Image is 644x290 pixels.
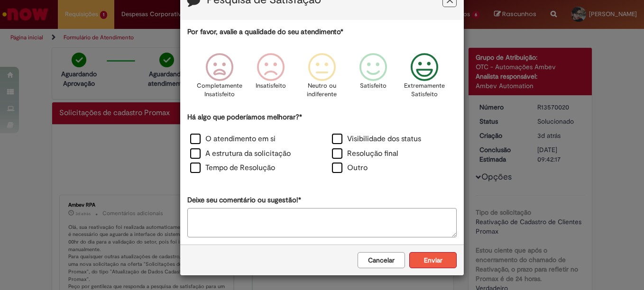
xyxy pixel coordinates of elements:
[190,148,291,159] label: A estrutura da solicitação
[332,163,368,173] label: Outro
[190,134,276,145] label: O atendimento em si
[360,82,386,91] p: Satisfeito
[298,46,346,111] div: Neutro ou indiferente
[197,82,242,99] p: Completamente Insatisfeito
[404,82,445,99] p: Extremamente Satisfeito
[256,82,286,91] p: Insatisfeito
[187,112,457,176] div: Há algo que poderíamos melhorar?*
[358,252,405,268] button: Cancelar
[190,163,275,173] label: Tempo de Resolução
[400,46,449,111] div: Extremamente Satisfeito
[195,46,243,111] div: Completamente Insatisfeito
[332,134,421,145] label: Visibilidade dos status
[349,46,397,111] div: Satisfeito
[409,252,457,268] button: Enviar
[187,27,343,37] label: Por favor, avalie a qualidade do seu atendimento*
[332,148,398,159] label: Resolução final
[187,195,301,205] label: Deixe seu comentário ou sugestão!*
[247,46,295,111] div: Insatisfeito
[305,82,339,99] p: Neutro ou indiferente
